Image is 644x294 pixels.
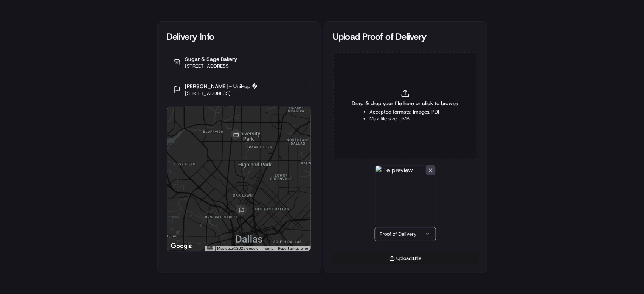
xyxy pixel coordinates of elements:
[217,246,259,250] span: Map data ©2025 Google
[185,63,237,70] p: [STREET_ADDRESS]
[333,253,478,264] button: Upload1file
[169,241,194,251] a: Open this area in Google Maps (opens a new window)
[185,55,237,63] p: Sugar & Sage Bakery
[369,109,441,115] li: Accepted formats: Images, PDF
[167,31,311,43] div: Delivery Info
[263,246,274,250] a: Terms (opens in new tab)
[207,246,213,250] button: Keyboard shortcuts
[375,165,436,226] img: File preview
[185,90,258,97] p: [STREET_ADDRESS]
[369,115,441,122] li: Max file size: 5MB
[185,82,258,90] p: [PERSON_NAME] - UniHop �
[333,31,478,43] div: Upload Proof of Delivery
[352,100,459,107] span: Drag & drop your file here or click to browse
[169,241,194,251] img: Google
[278,246,309,250] a: Report a map error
